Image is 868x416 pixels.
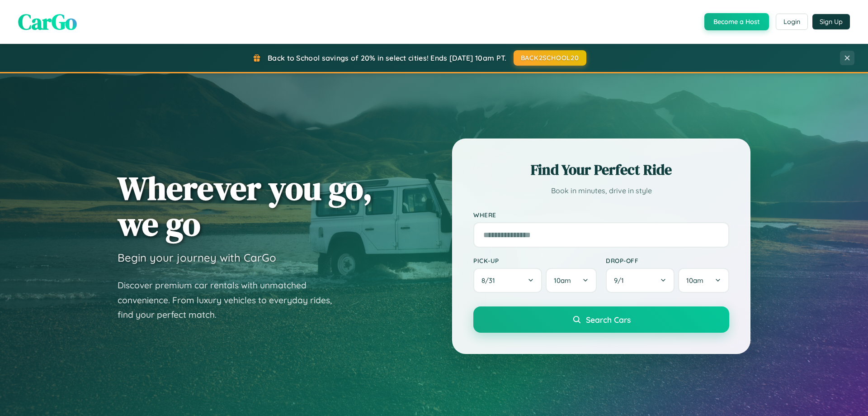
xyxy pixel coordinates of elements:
h2: Find Your Perfect Ride [473,160,729,180]
span: Back to School savings of 20% in select cities! Ends [DATE] 10am PT. [268,53,506,62]
button: BACK2SCHOOL20 [514,50,586,66]
p: Discover premium car rentals with unmatched convenience. From luxury vehicles to everyday rides, ... [118,278,344,322]
h3: Begin your journey with CarGo [118,251,276,264]
h1: Wherever you go, we go [118,170,373,242]
label: Pick-up [473,257,597,264]
label: Where [473,211,729,219]
button: Become a Host [704,13,769,30]
span: 8 / 31 [481,276,500,285]
p: Book in minutes, drive in style [473,184,729,197]
span: CarGo [18,7,77,37]
span: 9 / 1 [614,276,628,285]
button: 8/31 [473,268,542,293]
button: 10am [678,268,729,293]
button: Search Cars [473,306,729,333]
span: 10am [686,276,703,285]
button: 9/1 [606,268,675,293]
span: Search Cars [586,315,631,325]
button: 10am [546,268,597,293]
label: Drop-off [606,257,729,264]
button: Login [776,14,808,30]
span: 10am [554,276,571,285]
button: Sign Up [812,14,850,29]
